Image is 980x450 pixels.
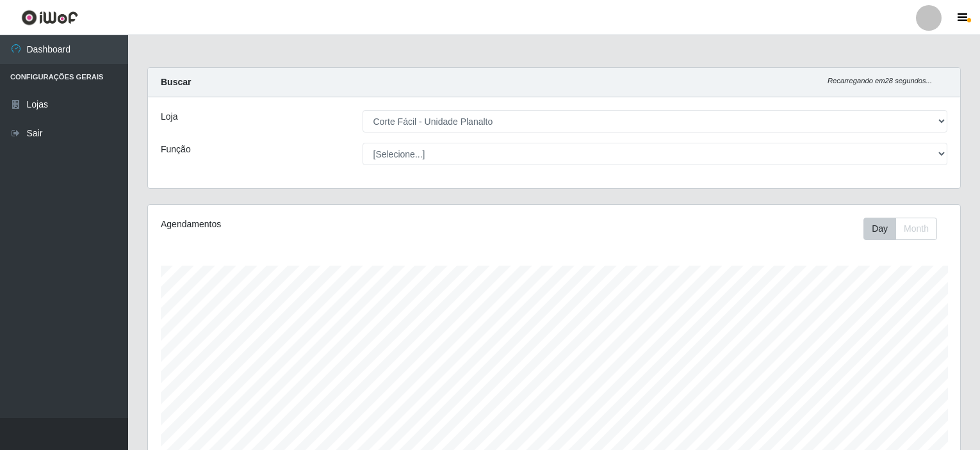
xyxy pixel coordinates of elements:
button: Day [863,218,896,240]
div: Agendamentos [161,218,477,231]
i: Recarregando em 28 segundos... [828,77,932,84]
strong: Buscar [161,77,191,87]
label: Loja [161,110,177,124]
label: Função [161,143,191,156]
img: CoreUI Logo [21,10,78,26]
div: First group [863,218,937,240]
button: Month [895,218,937,240]
div: Toolbar with button groups [863,218,947,240]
